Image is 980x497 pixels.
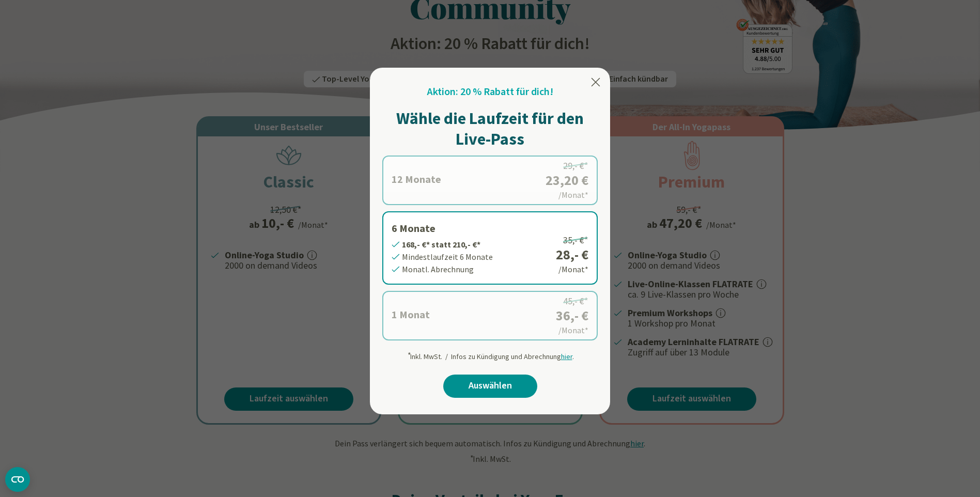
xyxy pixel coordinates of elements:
[382,108,598,149] h1: Wähle die Laufzeit für den Live-Pass
[427,84,553,100] h2: Aktion: 20 % Rabatt für dich!
[407,347,574,362] div: Inkl. MwSt. / Infos zu Kündigung und Abrechnung .
[5,467,30,492] button: CMP-Widget öffnen
[561,352,572,361] span: hier
[443,375,537,398] a: Auswählen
